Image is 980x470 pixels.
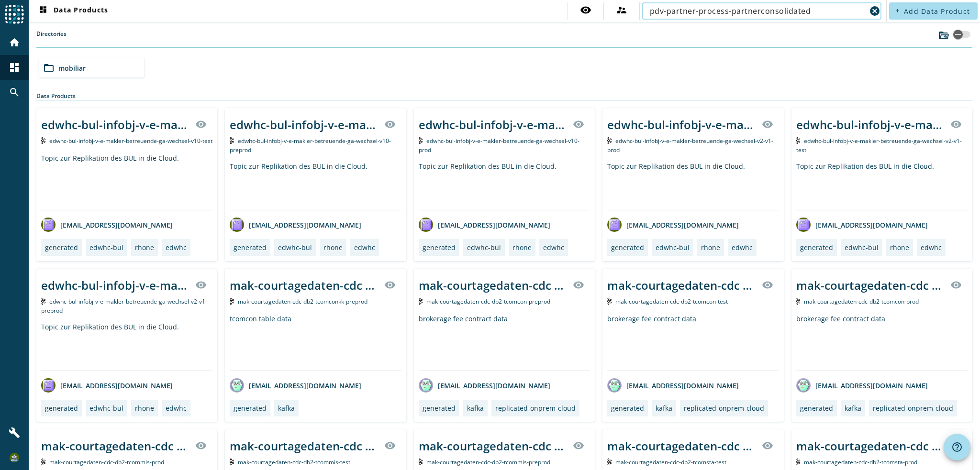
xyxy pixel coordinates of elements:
span: Kafka Topic: mak-courtagedaten-cdc-db2-tcommis-prod [49,458,164,466]
div: replicated-onprem-cloud [873,404,953,413]
img: Kafka Topic: mak-courtagedaten-cdc-db2-tcommis-test [230,459,234,465]
span: Kafka Topic: mak-courtagedaten-cdc-db2-tcomcon-prod [804,297,919,306]
span: Kafka Topic: mak-courtagedaten-cdc-db2-tcomcon-preprod [426,297,550,306]
div: mak-courtagedaten-cdc tcomsta topic [607,438,756,454]
mat-icon: supervisor_account [616,4,627,16]
div: edwhc-bul [656,243,690,252]
div: edwhc [354,243,375,252]
mat-icon: visibility [762,119,773,130]
div: replicated-onprem-cloud [495,404,576,413]
div: generated [611,404,644,413]
mat-icon: home [9,37,20,48]
div: rhone [512,243,532,252]
div: edwhc [543,243,564,252]
img: Kafka Topic: mak-courtagedaten-cdc-db2-tcomcon-prod [796,298,801,305]
mat-icon: visibility [195,119,207,130]
span: Kafka Topic: mak-courtagedaten-cdc-db2-tcomsta-prod [804,458,917,466]
img: spoud-logo.svg [5,5,24,24]
div: edwhc-bul-infobj-v-e-makler-betreuende-ga-wechsel-v2-v1-_stage_ [41,277,189,293]
mat-icon: search [9,87,20,98]
mat-icon: visibility [384,119,396,130]
div: edwhc [921,243,942,252]
mat-icon: visibility [950,119,962,130]
mat-icon: build [9,427,20,438]
mat-icon: dashboard [37,5,49,17]
img: avatar [230,378,244,393]
div: edwhc-bul-infobj-v-e-makler-betreuende-ga-wechsel-v10-_stage_ [41,117,189,132]
div: Data Products [36,92,972,100]
div: generated [800,243,833,252]
span: Kafka Topic: edwhc-bul-infobj-v-e-makler-betreuende-ga-wechsel-v10-preprod [230,137,391,154]
div: generated [45,243,78,252]
div: edwhc-bul-infobj-v-e-makler-betreuende-ga-wechsel-v2-v1-_stage_ [796,117,945,132]
div: [EMAIL_ADDRESS][DOMAIN_NAME] [796,378,928,393]
div: mak-courtagedaten-cdc tcomcon topic [607,277,756,293]
img: avatar [607,218,622,232]
mat-icon: visibility [762,279,773,291]
img: avatar [41,218,56,232]
div: edwhc-bul [89,404,123,413]
div: replicated-onprem-cloud [684,404,764,413]
mat-icon: visibility [384,440,396,451]
mat-icon: visibility [384,279,396,291]
div: mak-courtagedaten-cdc tcomsta topic [796,438,945,454]
div: mak-courtagedaten-cdc tcommis topic [41,438,189,454]
div: Topic zur Replikation des BUL in die Cloud. [230,162,401,210]
div: [EMAIL_ADDRESS][DOMAIN_NAME] [41,378,173,393]
div: [EMAIL_ADDRESS][DOMAIN_NAME] [419,378,550,393]
img: avatar [230,218,244,232]
div: generated [423,404,456,413]
img: Kafka Topic: edwhc-bul-infobj-v-e-makler-betreuende-ga-wechsel-v10-preprod [230,137,234,144]
img: avatar [796,218,811,232]
div: generated [234,404,267,413]
div: kafka [278,404,295,413]
span: Add Data Product [904,7,970,16]
span: Kafka Topic: mak-courtagedaten-cdc-db2-tcomcon-test [615,297,728,306]
div: Topic zur Replikation des BUL in die Cloud. [607,162,779,210]
mat-icon: visibility [950,279,962,291]
div: mak-courtagedaten-cdc tcomcon topic [796,277,945,293]
span: mobiliar [58,64,86,73]
div: mak-courtagedaten-cdc tcommis topic [419,438,567,454]
input: Search (% or * for wildcards) [650,5,866,17]
div: edwhc-bul [467,243,501,252]
mat-icon: visibility [573,440,584,451]
mat-icon: visibility [195,279,207,291]
mat-icon: visibility [762,440,773,451]
img: Kafka Topic: edwhc-bul-infobj-v-e-makler-betreuende-ga-wechsel-v10-test [41,137,45,144]
div: [EMAIL_ADDRESS][DOMAIN_NAME] [607,378,739,393]
span: Kafka Topic: edwhc-bul-infobj-v-e-makler-betreuende-ga-wechsel-v2-v1-preprod [41,297,207,315]
img: Kafka Topic: edwhc-bul-infobj-v-e-makler-betreuende-ga-wechsel-v10-prod [419,137,423,144]
div: edwhc [166,243,187,252]
div: edwhc [732,243,753,252]
div: rhone [323,243,343,252]
img: Kafka Topic: mak-courtagedaten-cdc-db2-tcomconkk-preprod [230,298,234,305]
label: Directories [36,30,67,47]
mat-icon: folder_open [43,62,55,74]
img: Kafka Topic: mak-courtagedaten-cdc-db2-tcomcon-preprod [419,298,423,305]
img: Kafka Topic: edwhc-bul-infobj-v-e-makler-betreuende-ga-wechsel-v2-v1-prod [607,137,612,144]
span: Kafka Topic: edwhc-bul-infobj-v-e-makler-betreuende-ga-wechsel-v10-test [49,137,212,145]
div: edwhc-bul-infobj-v-e-makler-betreuende-ga-wechsel-v10-_stage_ [419,117,567,132]
mat-icon: cancel [869,5,880,17]
img: avatar [607,378,622,393]
div: rhone [701,243,720,252]
img: Kafka Topic: mak-courtagedaten-cdc-db2-tcommis-prod [41,459,45,465]
div: edwhc-bul-infobj-v-e-makler-betreuende-ga-wechsel-v10-_stage_ [230,117,378,132]
mat-icon: visibility [573,279,584,291]
mat-icon: visibility [573,119,584,130]
div: [EMAIL_ADDRESS][DOMAIN_NAME] [41,218,173,232]
div: generated [423,243,456,252]
div: Topic zur Replikation des BUL in die Cloud. [41,322,212,371]
div: kafka [845,404,861,413]
div: mak-courtagedaten-cdc tcomcon topic [230,277,378,293]
img: Kafka Topic: mak-courtagedaten-cdc-db2-tcomsta-test [607,459,612,465]
div: [EMAIL_ADDRESS][DOMAIN_NAME] [230,378,361,393]
div: brokerage fee contract data [607,314,779,371]
mat-icon: visibility [195,440,207,451]
span: Data Products [37,5,108,17]
div: brokerage fee contract data [796,314,968,371]
button: Data Products [33,2,112,20]
mat-icon: help_outline [951,441,963,453]
div: mak-courtagedaten-cdc tcommis topic [230,438,378,454]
